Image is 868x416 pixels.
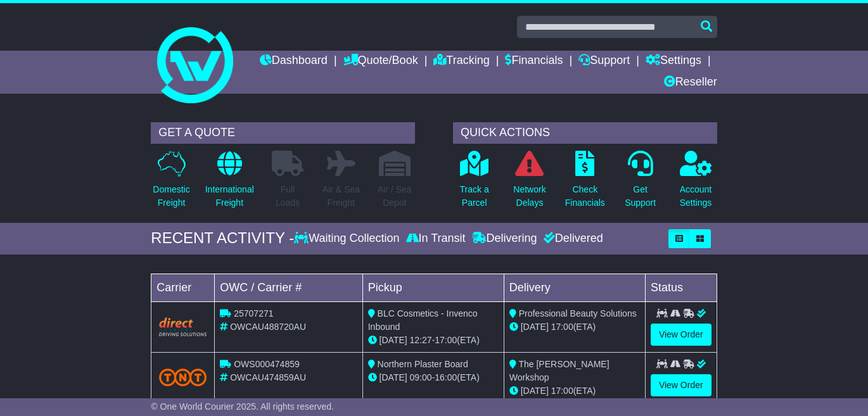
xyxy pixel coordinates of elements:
[513,150,546,217] a: NetworkDelays
[294,232,402,246] div: Waiting Collection
[509,384,640,398] div: (ETA)
[664,72,717,94] a: Reseller
[645,274,717,301] td: Status
[378,183,412,210] p: Air / Sea Depot
[651,324,712,346] a: View Order
[343,51,418,72] a: Quote/Book
[272,183,303,210] p: Full Loads
[410,335,432,345] span: 12:27
[521,386,549,396] span: [DATE]
[380,335,407,345] span: [DATE]
[153,183,189,210] p: Domestic Freight
[565,183,605,210] p: Check Financials
[540,232,603,246] div: Delivered
[151,229,294,248] div: RECENT ACTIVITY -
[234,308,273,318] span: 25707271
[152,150,190,217] a: DomesticFreight
[680,183,712,210] p: Account Settings
[159,317,207,336] img: Direct.png
[565,150,606,217] a: CheckFinancials
[368,308,478,332] span: BLC Cosmetics - Invenco Inbound
[435,335,457,345] span: 17:00
[403,232,469,246] div: In Transit
[509,359,610,382] span: The [PERSON_NAME] Workshop
[459,150,490,217] a: Track aParcel
[433,51,489,72] a: Tracking
[679,150,713,217] a: AccountSettings
[521,322,549,332] span: [DATE]
[624,150,656,217] a: GetSupport
[322,183,360,210] p: Air & Sea Freight
[230,322,306,332] span: OWCAU488720AU
[151,274,215,301] td: Carrier
[151,122,415,144] div: GET A QUOTE
[362,274,504,301] td: Pickup
[460,183,489,210] p: Track a Parcel
[151,401,334,412] span: © One World Courier 2025. All rights reserved.
[410,372,432,382] span: 09:00
[205,183,254,210] p: International Freight
[234,359,300,369] span: OWS000474859
[205,150,255,217] a: InternationalFreight
[469,232,540,246] div: Delivering
[646,51,701,72] a: Settings
[513,183,546,210] p: Network Delays
[368,334,499,347] div: - (ETA)
[378,359,468,369] span: Northern Plaster Board
[380,372,407,382] span: [DATE]
[159,369,207,386] img: TNT_Domestic.png
[625,183,656,210] p: Get Support
[509,320,640,334] div: (ETA)
[504,274,645,301] td: Delivery
[260,51,328,72] a: Dashboard
[505,51,563,72] a: Financials
[435,372,457,382] span: 16:00
[519,308,637,318] span: Professional Beauty Solutions
[651,374,712,396] a: View Order
[368,371,499,384] div: - (ETA)
[578,51,630,72] a: Support
[551,386,573,396] span: 17:00
[230,372,306,382] span: OWCAU474859AU
[215,274,362,301] td: OWC / Carrier #
[551,322,573,332] span: 17:00
[453,122,717,144] div: QUICK ACTIONS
